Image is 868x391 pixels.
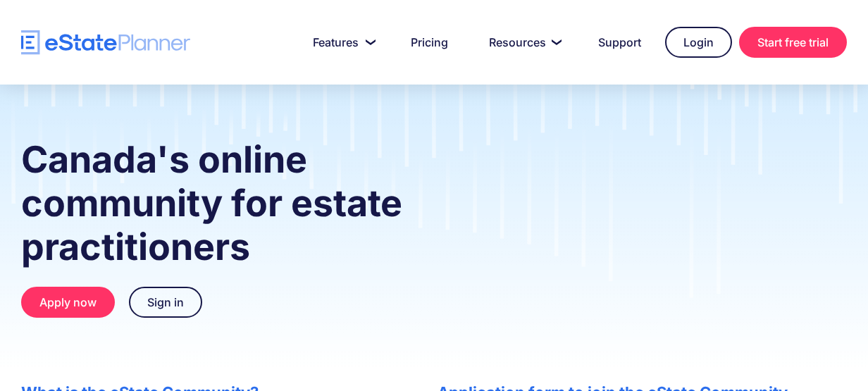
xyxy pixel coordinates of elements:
[472,28,574,56] a: Resources
[394,28,465,56] a: Pricing
[21,30,190,55] a: home
[21,287,115,318] a: Apply now
[739,27,847,58] a: Start free trial
[581,28,658,56] a: Support
[665,27,732,58] a: Login
[129,287,202,318] a: Sign in
[296,28,387,56] a: Features
[21,137,402,269] strong: Canada's online community for estate practitioners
